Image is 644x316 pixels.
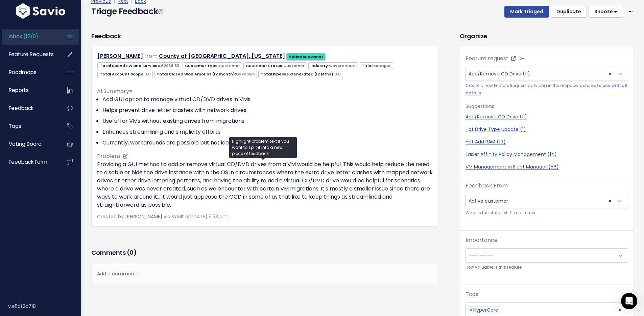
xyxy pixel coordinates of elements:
span: × [609,194,612,208]
span: Feedback [9,105,33,112]
small: Create a new Feature Request by typing in the dropdown, or . [466,82,628,97]
div: v.e5df2c718 [8,297,81,315]
span: Inbox (12/0) [9,33,38,40]
a: [PERSON_NAME] [97,52,143,60]
span: from [144,52,158,60]
div: Highlight problem text if you want to split it into a new piece of feedback [229,137,297,158]
span: Active customer [466,194,614,208]
span: Industry: [308,62,358,69]
span: Feature Requests [9,51,54,58]
li: Add GUI option to manage virtual CD/DVD drives in VMs. [102,95,433,104]
a: Feature Requests [2,47,56,62]
span: × [609,67,612,81]
a: Reports [2,83,56,98]
h3: Organize [460,31,634,41]
li: HyperCore [468,306,500,314]
a: Feedback form [2,154,56,170]
strong: Active customer [289,54,324,59]
label: Tags [466,290,478,298]
span: Add/Remove CD Drive (11) [469,70,530,77]
span: Customer Status: [243,62,307,69]
span: Total Account Scope: [97,71,153,78]
button: Duplicate [551,6,587,18]
p: Providing a GUI method to add or remove virtual CD/DVD drives from a VM would be helpful. This wo... [97,160,433,209]
span: Roadmaps [9,69,37,76]
span: Customer [283,63,305,68]
a: VM Management in Fleet Manager (56) [466,163,628,171]
span: Problem [97,152,120,160]
span: Active customer [466,194,628,208]
label: Importance [466,236,498,244]
h4: Triage Feedback [91,5,163,18]
span: Voting Board [9,140,42,148]
span: HyperCore [473,307,498,313]
button: Snooze [589,6,623,18]
a: County of [GEOGRAPHIC_DATA], [US_STATE] [159,52,285,60]
h3: Feedback [91,31,121,41]
span: Unknown [236,71,255,77]
span: Feedback form [9,158,47,165]
h3: Comments ( ) [91,248,438,257]
a: Tags [2,118,56,134]
span: Total Pipeline Generated (12 Mths): [258,71,343,78]
li: Useful for VMs without existing drives from migrations. [102,117,433,125]
p: Suggestions [466,102,628,111]
span: 62956.83 [161,63,179,68]
a: Hot Drive Type Update (1) [466,126,628,133]
span: Total Closed Won Amount (12 month): [154,71,257,78]
span: Tags [9,122,21,130]
span: Total Spend SW and Services: [97,62,181,69]
span: Government [329,63,356,68]
li: Currently, workarounds are possible but not ideal. [102,139,433,147]
a: Voting Board [2,136,56,152]
img: logo-white.9d6f32f41409.svg [15,3,67,19]
span: --------- [469,252,493,259]
span: Reports [9,87,29,94]
a: Easier Affinity Policy Management (14) [466,151,628,158]
span: AI Summary [97,87,133,95]
span: Manager [372,63,391,68]
a: [DATE] 9:53 a.m. [191,213,230,220]
div: Open Intercom Messenger [621,293,637,309]
button: Mark Triaged [504,6,549,18]
a: Add/Remove CD Drive (11) [466,113,628,120]
span: Customer Type: [183,62,242,69]
a: Hot Add RAM (19) [466,138,628,145]
label: Feature request [466,54,508,63]
a: create one with all details [466,83,627,95]
span: Created by [PERSON_NAME] via Vault on [97,213,230,220]
span: Title: [360,62,393,69]
a: Roadmaps [2,65,56,80]
a: Feedback [2,100,56,116]
span: Customer [219,63,240,68]
span: 0.0 [144,71,151,77]
div: Add a comment... [91,264,438,284]
span: 0.0 [334,71,341,77]
small: How valuable is this feature [466,264,628,271]
a: Inbox (12/0) [2,29,56,44]
li: Helps prevent drive letter clashes with network drives. [102,106,433,114]
span: 0 [129,248,134,257]
small: What is the status of the customer [466,209,628,217]
span: × [470,307,473,314]
li: Enhances streamlining and simplicity efforts. [102,128,433,136]
label: Feedback From [466,182,508,190]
